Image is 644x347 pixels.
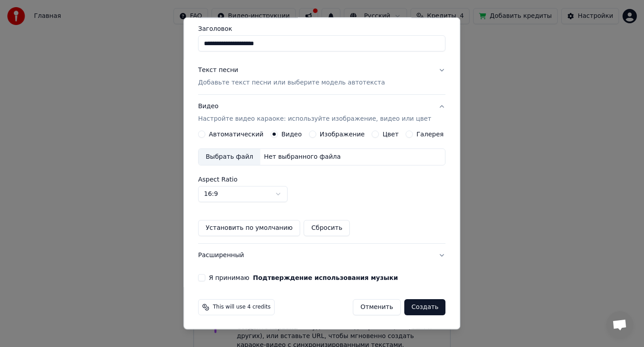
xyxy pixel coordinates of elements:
[304,220,350,236] button: Сбросить
[198,66,238,75] div: Текст песни
[353,299,401,315] button: Отменить
[209,131,263,137] label: Автоматический
[198,220,300,236] button: Установить по умолчанию
[198,244,445,267] button: Расширенный
[198,102,431,123] div: Видео
[213,304,271,311] span: This will use 4 credits
[320,131,365,137] label: Изображение
[260,152,344,161] div: Нет выбранного файла
[417,131,444,137] label: Галерея
[198,95,445,131] button: ВидеоНастройте видео караоке: используйте изображение, видео или цвет
[198,114,431,123] p: Настройте видео караоке: используйте изображение, видео или цвет
[198,78,385,87] p: Добавьте текст песни или выберите модель автотекста
[404,299,445,315] button: Создать
[198,131,445,243] div: ВидеоНастройте видео караоке: используйте изображение, видео или цвет
[281,131,302,137] label: Видео
[198,59,445,94] button: Текст песниДобавьте текст песни или выберите модель автотекста
[198,176,445,182] label: Aspect Ratio
[383,131,399,137] label: Цвет
[253,275,398,281] button: Я принимаю
[209,275,398,281] label: Я принимаю
[198,25,445,32] label: Заголовок
[199,149,260,165] div: Выбрать файл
